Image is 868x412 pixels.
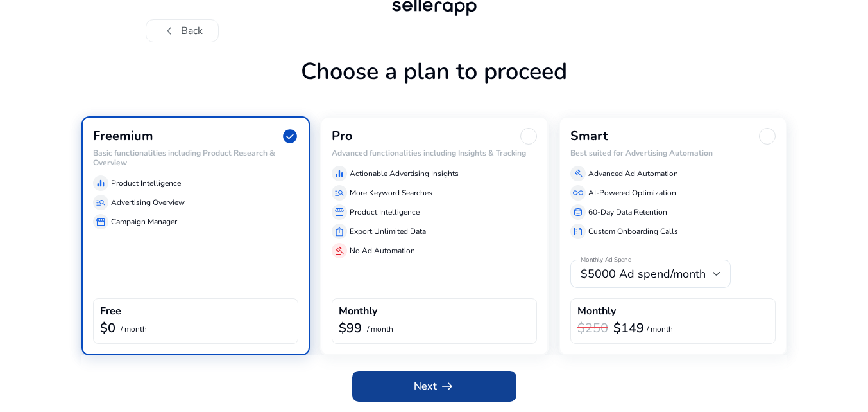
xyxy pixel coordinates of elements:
[334,226,345,237] span: ios_share
[588,168,678,179] p: Advanced Ad Automation
[81,58,787,116] h1: Choose a plan to proceed
[647,325,673,334] p: / month
[96,197,106,208] span: manage_search
[111,216,177,228] p: Campaign Manager
[573,188,583,198] span: all_inclusive
[439,379,455,394] span: arrow_right_alt
[332,148,537,157] h6: Advanced functionalities including Insights & Tracking
[588,187,676,199] p: AI-Powered Optimization
[96,217,106,227] span: storefront
[350,168,459,179] p: Actionable Advertising Insights
[352,371,516,402] button: Nextarrow_right_alt
[162,23,177,39] span: chevron_left
[339,319,362,337] b: $99
[573,226,583,237] span: summarize
[588,226,678,237] p: Custom Onboarding Calls
[570,148,776,157] h6: Best suited for Advertising Automation
[581,266,706,282] span: $5000 Ad spend/month
[100,319,115,337] b: $0
[334,246,345,256] span: gavel
[93,148,298,167] h6: Basic functionalities including Product Research & Overview
[577,321,608,336] h3: $250
[334,207,345,217] span: storefront
[573,207,583,217] span: database
[111,197,185,208] p: Advertising Overview
[146,19,219,42] button: chevron_leftBack
[350,206,420,218] p: Product Intelligence
[332,129,353,144] h3: Pro
[613,319,644,337] b: $149
[570,129,608,144] h3: Smart
[414,379,455,394] span: Next
[367,325,393,334] p: / month
[588,206,667,218] p: 60-Day Data Retention
[121,325,147,334] p: / month
[350,226,426,237] p: Export Unlimited Data
[100,305,121,318] h4: Free
[573,168,583,179] span: gavel
[111,177,181,189] p: Product Intelligence
[339,305,377,318] h4: Monthly
[350,187,432,199] p: More Keyword Searches
[93,129,153,144] h3: Freemium
[581,256,631,265] mat-label: Monthly Ad Spend
[350,245,415,256] p: No Ad Automation
[334,188,345,198] span: manage_search
[577,305,616,318] h4: Monthly
[282,128,298,145] span: check_circle
[334,168,345,179] span: equalizer
[96,178,106,188] span: equalizer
